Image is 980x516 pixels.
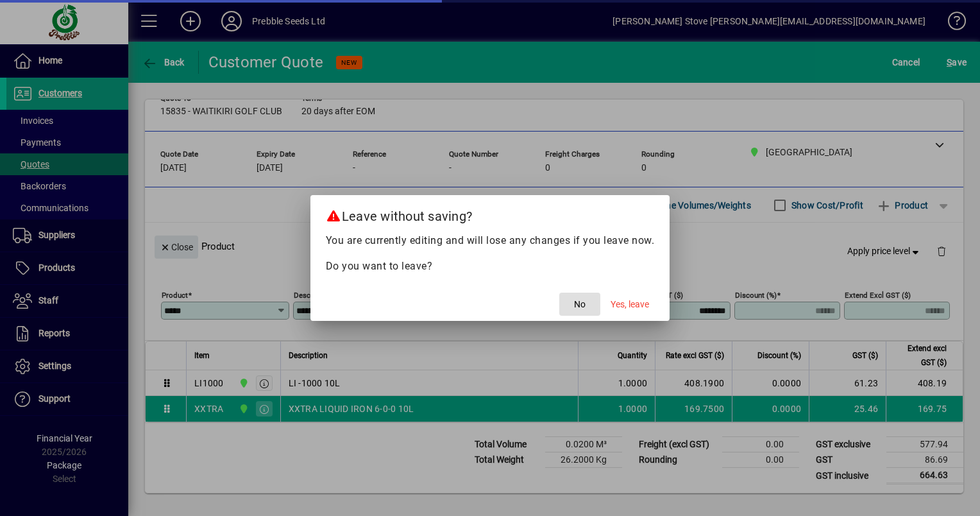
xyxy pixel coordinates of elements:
[559,293,600,316] button: No
[605,293,654,316] button: Yes, leave
[326,233,655,248] p: You are currently editing and will lose any changes if you leave now.
[574,298,586,311] span: No
[326,259,655,274] p: Do you want to leave?
[611,298,649,311] span: Yes, leave
[310,195,670,232] h2: Leave without saving?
